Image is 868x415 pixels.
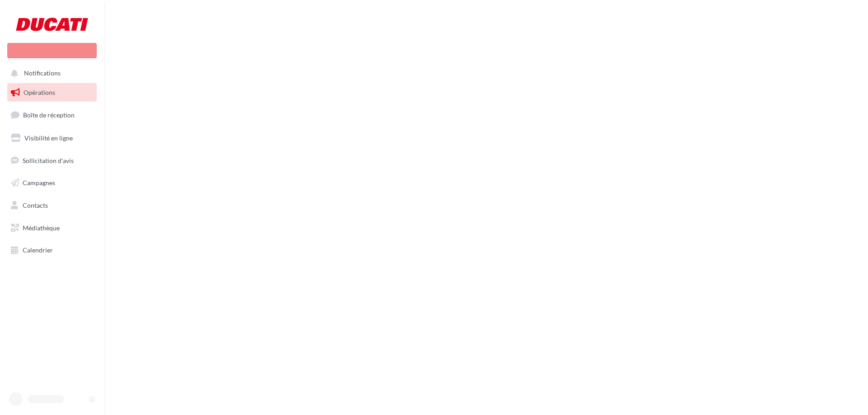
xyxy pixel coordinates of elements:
a: Médiathèque [5,219,99,238]
a: Boîte de réception [5,105,99,125]
a: Contacts [5,196,99,215]
span: Visibilité en ligne [24,134,73,142]
span: Notifications [24,70,61,77]
span: Opérations [24,89,55,96]
a: Campagnes [5,173,99,192]
div: Nouvelle campagne [7,43,97,58]
span: Calendrier [23,246,53,254]
span: Médiathèque [23,224,60,232]
a: Opérations [5,83,99,102]
a: Sollicitation d'avis [5,151,99,170]
span: Sollicitation d'avis [23,156,74,164]
span: Boîte de réception [23,111,75,119]
a: Visibilité en ligne [5,129,99,148]
span: Campagnes [23,179,55,187]
a: Calendrier [5,241,99,260]
span: Contacts [23,201,48,209]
